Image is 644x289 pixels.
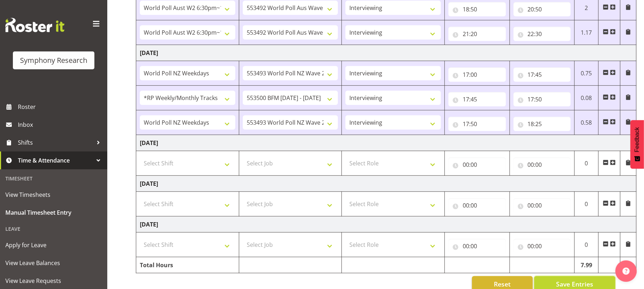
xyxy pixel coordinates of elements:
td: 0 [575,192,599,216]
button: Feedback - Show survey [630,120,644,169]
div: Symphony Research [20,55,87,66]
td: 7.99 [575,257,599,273]
a: Manual Timesheet Entry [2,204,105,221]
td: 1.17 [575,20,599,45]
a: Apply for Leave [2,236,105,254]
span: Reset [494,279,511,289]
input: Click to select... [448,68,506,82]
input: Click to select... [513,158,571,172]
td: 0.75 [575,61,599,86]
td: [DATE] [136,176,636,192]
td: Total Hours [136,257,239,273]
span: Roster [18,101,104,112]
td: 0 [575,151,599,176]
input: Click to select... [448,27,506,41]
td: 0 [575,233,599,257]
div: Timesheet [2,171,105,186]
span: View Leave Balances [5,258,102,268]
span: Inbox [18,119,104,130]
span: View Timesheets [5,189,102,200]
input: Click to select... [513,239,571,253]
span: Manual Timesheet Entry [5,207,102,218]
span: Time & Attendance [18,155,93,166]
input: Click to select... [513,117,571,131]
td: [DATE] [136,45,636,61]
span: Shifts [18,137,93,148]
td: [DATE] [136,216,636,233]
input: Click to select... [448,198,506,213]
input: Click to select... [448,117,506,131]
input: Click to select... [448,2,506,16]
a: View Leave Balances [2,254,105,272]
input: Click to select... [448,239,506,253]
td: 0.58 [575,110,599,135]
span: Apply for Leave [5,240,102,250]
span: Feedback [634,127,640,152]
img: Rosterit website logo [5,18,64,32]
span: View Leave Requests [5,275,102,286]
input: Click to select... [513,92,571,106]
input: Click to select... [513,2,571,16]
a: View Timesheets [2,186,105,204]
input: Click to select... [513,27,571,41]
input: Click to select... [448,92,506,106]
div: Leave [2,221,105,236]
input: Click to select... [448,158,506,172]
input: Click to select... [513,68,571,82]
span: Save Entries [556,279,593,289]
td: [DATE] [136,135,636,151]
img: help-xxl-2.png [623,268,630,275]
input: Click to select... [513,198,571,213]
td: 0.08 [575,86,599,110]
